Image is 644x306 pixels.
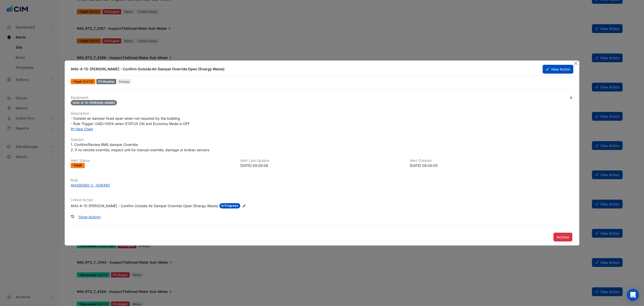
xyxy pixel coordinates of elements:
[71,178,573,182] h6: Rule
[83,80,93,83] span: Wed 04-Jun-2025 09:00 AEST
[71,198,573,202] h6: Linked Action
[71,96,573,100] h6: Equipment
[240,159,404,163] h6: Alert Last Update
[75,212,104,221] button: Show Activity
[71,182,573,188] a: AHU00060-2 - 836485
[71,182,110,188] div: AHU00060-2 - 836485
[71,159,234,163] h6: Alert Status
[410,159,573,163] h6: Alert Created
[543,65,573,74] button: View Action
[71,67,537,72] div: AHU-4-15-[PERSON_NAME] - Confirm Outside Air Damper Override Open (Energy Waste)
[627,289,639,301] div: Open Intercom Messenger
[117,79,132,84] span: Energy
[242,204,246,208] fa-icon: Edit Linked Action
[240,163,404,168] div: [DATE] 09:00:06
[553,233,572,241] button: Archive
[573,60,578,66] button: Close
[71,100,117,105] span: AHU-4-15-[PERSON_NAME]
[71,142,209,152] span: 1. Confirm/Review BMS damper Override 2. If no remote override, inspect unit for manual override,...
[71,116,190,126] span: - Outside air damper fixed open when not required by the building - Rule Trigger: OAD=100% when S...
[96,79,116,84] div: P3 Routine
[71,111,573,116] h6: Description
[71,203,218,208] div: AHU-4-15-[PERSON_NAME] - Confirm Outside Air Damper Override Open (Energy Waste)
[74,80,83,83] span: Fault
[71,127,93,131] a: View Chart
[71,138,573,142] h6: Solution
[410,163,573,168] div: [DATE] 08:00:05
[219,203,240,208] span: In Progress
[74,164,83,167] span: Fault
